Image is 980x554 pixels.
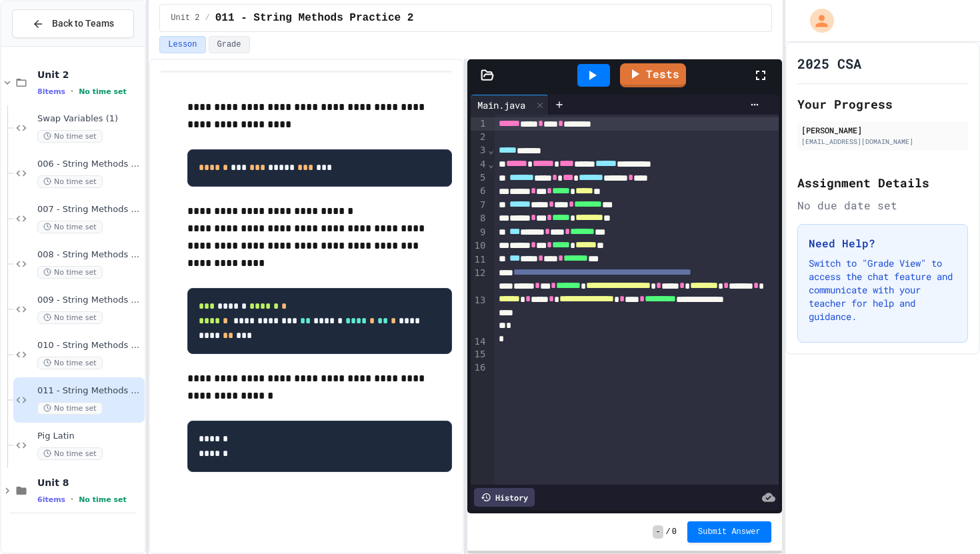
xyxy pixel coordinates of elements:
div: 5 [471,171,487,185]
span: / [666,527,671,537]
span: Unit 8 [37,477,142,489]
span: - [653,525,663,539]
div: History [474,488,535,507]
span: 006 - String Methods - Length [37,159,142,170]
span: Unit 2 [37,69,142,81]
button: Grade [209,36,250,53]
span: Fold line [487,145,494,155]
span: No time set [37,266,103,279]
p: Switch to "Grade View" to access the chat feature and communicate with your teacher for help and ... [809,257,957,323]
span: No time set [37,311,103,324]
div: 13 [471,294,487,335]
span: Fold line [487,159,494,169]
span: • [71,494,73,505]
a: Tests [620,63,686,87]
span: No time set [37,130,103,143]
span: 008 - String Methods - indexOf [37,249,142,261]
h2: Assignment Details [797,173,968,192]
div: 9 [471,226,487,239]
div: 15 [471,348,487,361]
span: / [205,13,210,23]
span: No time set [37,175,103,188]
span: 0 [672,527,677,537]
span: 8 items [37,87,65,96]
div: 2 [471,131,487,144]
h1: 2025 CSA [797,54,861,73]
div: 12 [471,267,487,294]
button: Lesson [159,36,205,53]
div: 10 [471,239,487,253]
span: No time set [79,495,127,504]
div: 1 [471,117,487,131]
span: Submit Answer [698,527,761,537]
div: 8 [471,212,487,225]
div: Main.java [471,95,549,115]
span: 009 - String Methods - substring [37,295,142,306]
span: No time set [37,447,103,460]
span: Unit 2 [171,13,199,23]
span: Pig Latin [37,431,142,442]
div: [PERSON_NAME] [801,124,964,136]
span: No time set [37,357,103,369]
div: No due date set [797,197,968,213]
div: My Account [796,5,837,36]
h3: Need Help? [809,235,957,251]
span: No time set [79,87,127,96]
span: No time set [37,221,103,233]
span: Swap Variables (1) [37,113,142,125]
div: 4 [471,158,487,171]
span: No time set [37,402,103,415]
div: 14 [471,335,487,349]
div: [EMAIL_ADDRESS][DOMAIN_NAME] [801,137,964,147]
div: 7 [471,199,487,212]
button: Back to Teams [12,9,134,38]
span: Back to Teams [52,17,114,31]
div: 16 [471,361,487,375]
span: 010 - String Methods Practice 1 [37,340,142,351]
span: 011 - String Methods Practice 2 [215,10,414,26]
div: 11 [471,253,487,267]
span: 011 - String Methods Practice 2 [37,385,142,397]
div: Main.java [471,98,532,112]
h2: Your Progress [797,95,968,113]
span: 007 - String Methods - charAt [37,204,142,215]
div: 6 [471,185,487,198]
span: • [71,86,73,97]
button: Submit Answer [687,521,771,543]
span: 6 items [37,495,65,504]
div: 3 [471,144,487,157]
